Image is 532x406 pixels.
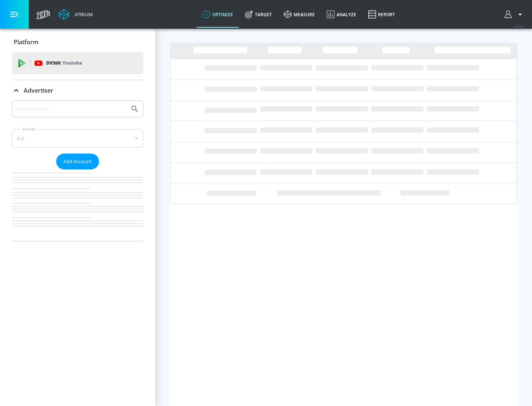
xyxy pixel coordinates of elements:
span: v 4.32.0 [514,24,525,28]
span: Add Account [64,157,92,166]
a: optimize [197,1,239,28]
p: DV360: [46,59,82,67]
div: DV360: Youtube [12,52,143,74]
a: measure [278,1,321,28]
input: Search by name [15,104,127,114]
p: Advertiser [24,86,53,94]
a: Target [239,1,278,28]
div: A-Z [12,129,143,148]
nav: list of Advertiser [12,169,143,241]
div: Platform [12,32,143,52]
a: Analyze [321,1,362,28]
div: Advertiser [12,100,143,241]
div: Advertiser [12,80,143,101]
div: Atrium [72,11,93,18]
a: Atrium [58,9,93,20]
p: Youtube [62,59,82,67]
label: Sort By [21,127,37,131]
p: Platform [14,38,38,46]
button: Add Account [56,154,99,169]
a: Report [362,1,401,28]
